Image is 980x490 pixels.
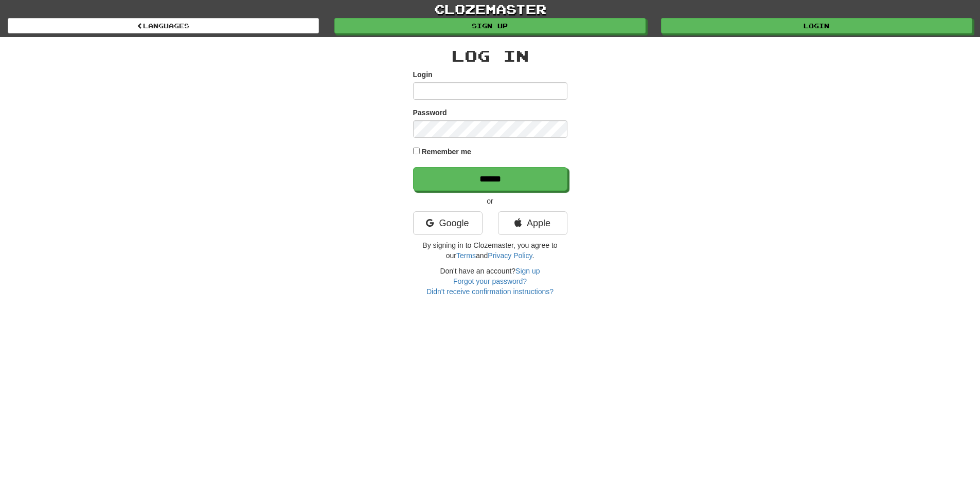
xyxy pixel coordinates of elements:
a: Sign up [334,18,646,33]
a: Privacy Policy [488,251,532,260]
h2: Log In [413,47,567,64]
label: Login [413,69,433,80]
a: Terms [456,251,476,260]
label: Remember me [421,147,471,157]
p: By signing in to Clozemaster, you agree to our and . [413,240,567,261]
p: or [413,196,567,206]
a: Languages [8,18,319,33]
a: Forgot your password? [453,277,527,285]
a: Login [661,18,972,33]
a: Apple [498,211,567,235]
a: Google [413,211,483,235]
a: Didn't receive confirmation instructions? [426,287,554,296]
div: Don't have an account? [413,266,567,297]
label: Password [413,107,447,118]
a: Sign up [515,267,540,275]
